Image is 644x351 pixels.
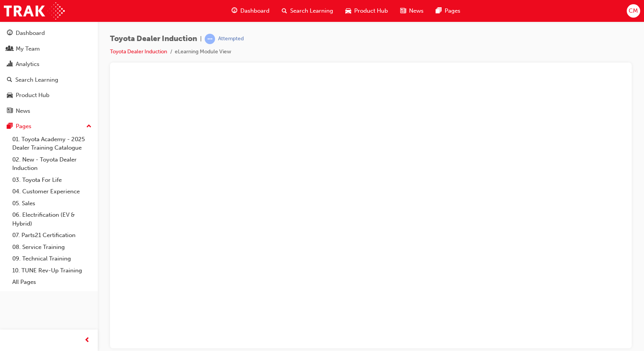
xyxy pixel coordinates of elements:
[276,3,339,19] a: search-iconSearch Learning
[4,2,65,20] img: Trak
[9,154,95,174] a: 02. New - Toyota Dealer Induction
[282,6,287,16] span: search-icon
[110,35,197,43] span: Toyota Dealer Induction
[627,4,640,18] button: CM
[205,34,215,44] span: learningRecordVerb_ATTEMPT-icon
[16,29,45,38] div: Dashboard
[629,7,638,15] span: CM
[409,7,424,15] span: News
[7,61,13,68] span: chart-icon
[16,44,40,53] div: My Team
[84,336,90,345] span: prev-icon
[240,7,269,15] span: Dashboard
[9,229,95,241] a: 07. Parts21 Certification
[445,7,460,15] span: Pages
[7,123,13,130] span: pages-icon
[9,209,95,229] a: 06. Electrification (EV & Hybrid)
[9,265,95,277] a: 10. TUNE Rev-Up Training
[16,91,49,100] div: Product Hub
[175,48,231,56] li: eLearning Module View
[225,3,276,19] a: guage-iconDashboard
[7,108,13,115] span: news-icon
[15,76,58,84] div: Search Learning
[218,35,244,43] div: Attempted
[7,77,12,84] span: search-icon
[400,6,406,16] span: news-icon
[9,186,95,198] a: 04. Customer Experience
[3,42,95,56] a: My Team
[345,6,351,16] span: car-icon
[354,7,388,15] span: Product Hub
[110,48,167,55] a: Toyota Dealer Induction
[3,119,95,133] button: Pages
[200,35,202,43] span: |
[339,3,394,19] a: car-iconProduct Hub
[3,57,95,71] a: Analytics
[430,3,467,19] a: pages-iconPages
[9,133,95,154] a: 01. Toyota Academy - 2025 Dealer Training Catalogue
[7,46,13,53] span: people-icon
[16,60,39,69] div: Analytics
[232,6,237,16] span: guage-icon
[9,174,95,186] a: 03. Toyota For Life
[16,107,30,115] div: News
[436,6,442,16] span: pages-icon
[9,241,95,253] a: 08. Service Training
[9,253,95,265] a: 09. Technical Training
[3,88,95,102] a: Product Hub
[9,198,95,209] a: 05. Sales
[9,276,95,288] a: All Pages
[3,73,95,87] a: Search Learning
[7,30,13,37] span: guage-icon
[86,122,92,132] span: up-icon
[290,7,333,15] span: Search Learning
[3,104,95,118] a: News
[394,3,430,19] a: news-iconNews
[3,25,95,119] button: DashboardMy TeamAnalyticsSearch LearningProduct HubNews
[7,92,13,99] span: car-icon
[3,26,95,40] a: Dashboard
[16,122,31,131] div: Pages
